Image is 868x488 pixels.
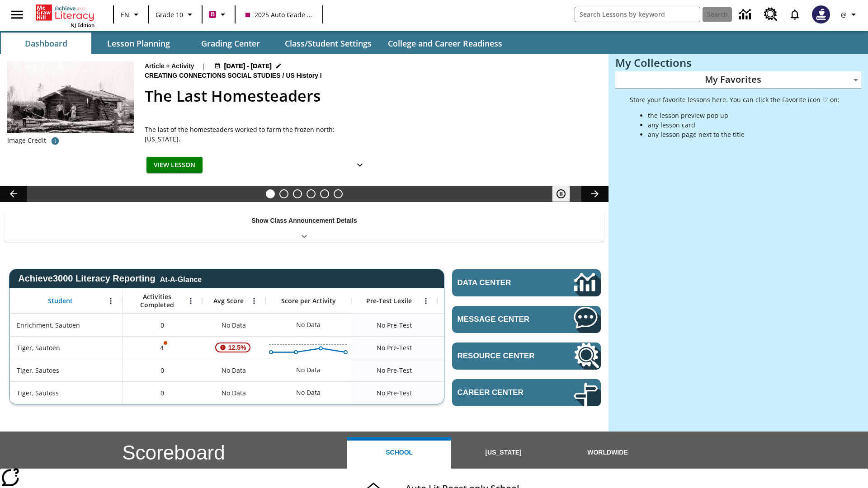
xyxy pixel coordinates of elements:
div: No Data, Tiger, Sautoss [292,384,325,402]
button: Open Menu [184,294,198,308]
div: No Data, Tiger, Sautoes [202,359,265,381]
div: No Data, Tiger, Sautoen [437,336,523,359]
span: [DATE] - [DATE] [224,61,272,71]
span: Tiger, Sautoss [17,388,59,398]
button: Boost Class color is violet red. Change class color [205,6,232,23]
span: Career Center [458,388,547,397]
span: Score per Activity [281,297,336,305]
span: No Pre-Test, Enrichment, Sautoen [377,320,412,330]
span: EN [121,10,129,19]
button: Open side menu [4,1,30,28]
div: Show Class Announcement Details [5,211,604,242]
span: / [283,72,284,79]
button: Worldwide [556,437,660,469]
div: Pause [552,186,579,202]
p: Image Credit [7,136,46,145]
div: 0, Enrichment, Sautoen [123,314,202,336]
span: Student [48,297,73,305]
img: Black and white photo from the early 20th century of a couple in front of a log cabin with a hors... [7,61,134,133]
button: Slide 2 Remembering Justice O'Connor [279,189,288,198]
button: Grade: Grade 10, Select a grade [152,6,199,23]
button: [US_STATE] [451,437,555,469]
h3: My Collections [615,56,861,69]
button: Lesson Planning [93,33,184,54]
span: No Data [217,361,250,380]
span: 2025 Auto Grade 10 [245,10,312,19]
button: Grading Center [185,33,276,54]
span: No Pre-Test, Tiger, Sautoes [377,366,412,375]
span: 0 [160,366,164,375]
button: Image credit: Frank and Frances Carpenter collection/Library of Congress [46,133,64,149]
a: Message Center [452,306,601,333]
div: The last of the homesteaders worked to farm the frozen north: [US_STATE]. [145,125,371,144]
input: search field [575,7,700,22]
button: Slide 3 Climbing Mount Tai [293,189,302,198]
p: Show Class Announcement Details [251,216,357,225]
div: No Data, Tiger, Sautoes [292,361,325,379]
p: Store your favorite lessons here. You can click the Favorite icon ♡ on: [630,95,840,104]
div: My Favorites [615,71,861,89]
span: Grade 10 [156,10,183,19]
button: Class/Student Settings [278,33,379,54]
a: Data Center [452,269,601,296]
span: Message Center [458,315,547,324]
button: Aug 24 - Aug 24 Choose Dates [212,61,284,71]
button: Show Details [351,157,369,174]
a: Notifications [783,3,807,26]
span: No Pre-Test, Tiger, Sautoss [377,388,412,398]
button: Pause [552,186,570,202]
span: Tiger, Sautoes [17,366,59,375]
span: No Data [217,384,250,402]
span: B [211,9,215,20]
div: Home [36,3,94,28]
span: Achieve3000 Literacy Reporting [18,273,202,284]
span: 12.5% [225,339,250,356]
span: NJ Edition [71,22,94,28]
div: , 12.5%, Attention! This student's Average First Try Score of 12.5% is below 65%, Tiger, Sautoen [202,336,265,359]
button: Select a new avatar [807,3,835,26]
button: Open Menu [419,294,433,308]
span: No Data [217,316,250,334]
div: 0, Tiger, Sautoss [123,381,202,404]
button: Slide 4 Defining Our Government's Purpose [307,189,316,198]
span: Enrichment, Sautoen [17,320,80,330]
span: No Pre-Test, Tiger, Sautoen [377,343,412,352]
button: Dashboard [1,33,91,54]
span: The last of the homesteaders worked to farm the frozen north: Alaska. [145,125,371,144]
p: Article + Activity [145,61,194,71]
button: Open Menu [247,294,261,308]
span: Pre-Test Lexile [366,297,412,305]
button: Open Menu [104,294,118,308]
span: | [202,61,205,71]
span: 0 [160,388,164,398]
div: At-A-Glance [160,274,202,284]
a: Career Center [452,379,601,406]
span: Creating Connections Social Studies [145,71,283,81]
button: School [347,437,451,469]
button: Slide 5 Pre-release lesson [320,189,329,198]
span: Activities Completed [127,293,187,309]
div: No Data, Tiger, Sautoes [437,359,523,381]
button: Slide 6 Career Lesson [334,189,343,198]
a: Resource Center, Will open in new tab [759,2,783,27]
div: 4, One or more Activity scores may be invalid., Tiger, Sautoen [123,336,202,359]
h2: The Last Homesteaders [145,84,598,108]
a: Resource Center, Will open in new tab [452,343,601,370]
div: No Data, Enrichment, Sautoen [437,314,523,336]
span: US History I [286,71,323,81]
li: the lesson preview pop up [648,111,840,120]
li: any lesson card [648,120,840,130]
li: any lesson page next to the title [648,130,840,139]
a: Home [36,4,94,22]
button: Lesson carousel, Next [581,186,609,202]
span: Resource Center [458,352,547,361]
span: Data Center [458,278,543,287]
div: No Data, Enrichment, Sautoen [202,314,265,336]
button: Slide 1 The Last Homesteaders [266,189,275,198]
img: Avatar [812,5,830,23]
span: Tiger, Sautoen [17,343,60,352]
span: @ [841,10,847,19]
button: View Lesson [146,157,203,174]
p: 4 [159,343,165,352]
span: Avg Score [213,297,244,305]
